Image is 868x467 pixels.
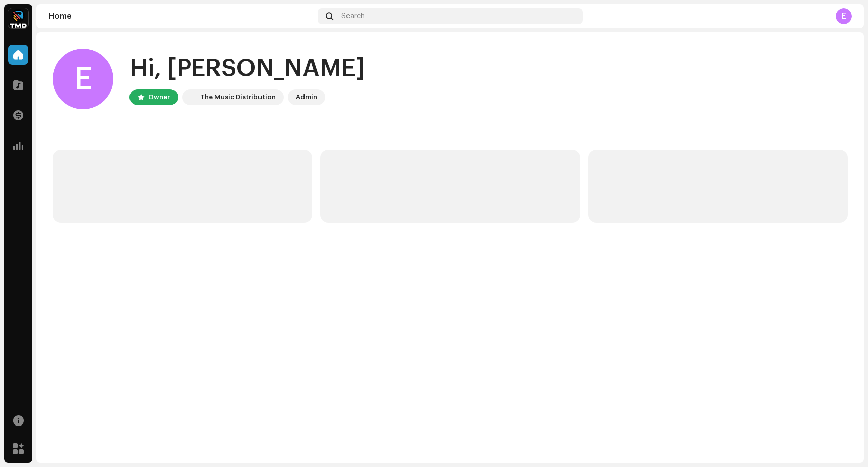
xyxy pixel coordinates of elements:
span: Search [341,12,365,20]
div: Home [49,12,314,20]
div: The Music Distribution [200,91,276,103]
img: 622bc8f8-b98b-49b5-8c6c-3a84fb01c0a0 [184,91,196,103]
div: E [836,8,852,24]
div: Hi, [PERSON_NAME] [129,53,365,85]
img: 622bc8f8-b98b-49b5-8c6c-3a84fb01c0a0 [8,8,28,28]
div: Admin [296,91,317,103]
div: Owner [148,91,170,103]
div: E [53,49,113,109]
